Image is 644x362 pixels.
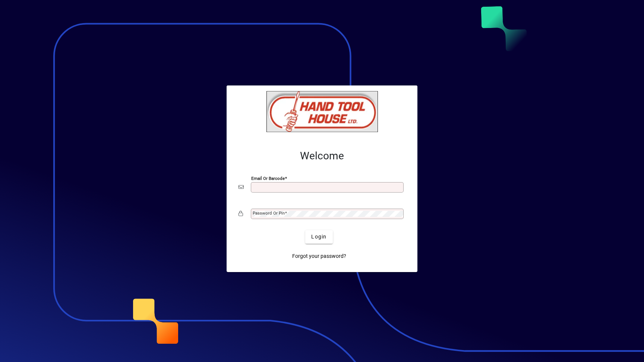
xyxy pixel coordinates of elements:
span: Login [311,233,326,241]
button: Login [305,230,332,244]
span: Forgot your password? [292,252,346,260]
mat-label: Password or Pin [253,210,285,216]
h2: Welcome [239,150,405,162]
a: Forgot your password? [289,250,349,263]
mat-label: Email or Barcode [251,175,285,181]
